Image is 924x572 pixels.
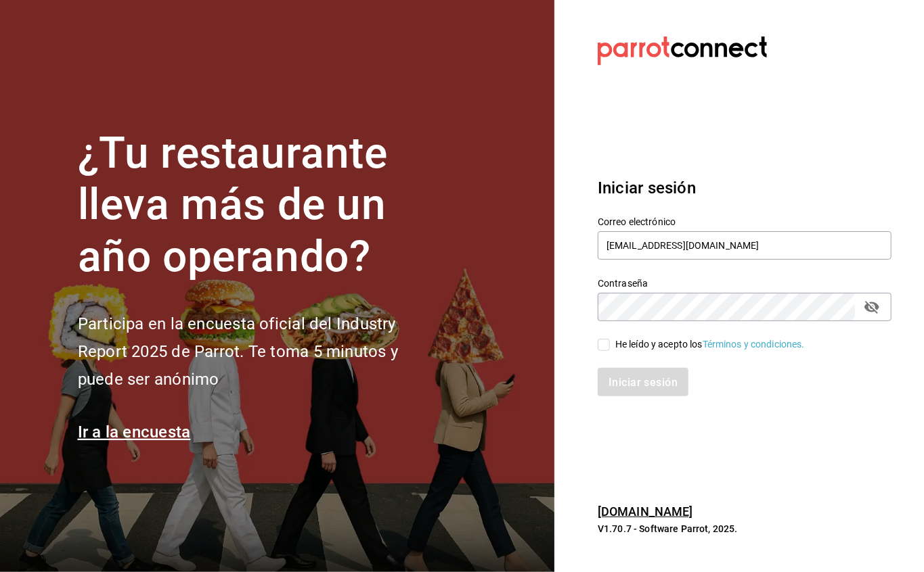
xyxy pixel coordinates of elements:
a: Ir a la encuesta [78,423,191,442]
a: [DOMAIN_NAME] [598,504,693,519]
input: Ingresa tu correo electrónico [598,231,892,260]
font: ¿Tu restaurante lleva más de un año operando? [78,128,388,283]
font: Correo electrónico [598,216,676,227]
font: Contraseña [598,278,648,289]
button: campo de contraseña [860,295,883,318]
a: Términos y condiciones. [703,339,805,350]
font: He leído y acepto los [615,339,703,350]
font: Iniciar sesión [598,178,696,197]
font: Participa en la encuesta oficial del Industry Report 2025 de Parrot. Te toma 5 minutos y puede se... [78,314,398,389]
font: V1.70.7 - Software Parrot, 2025. [598,523,738,534]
